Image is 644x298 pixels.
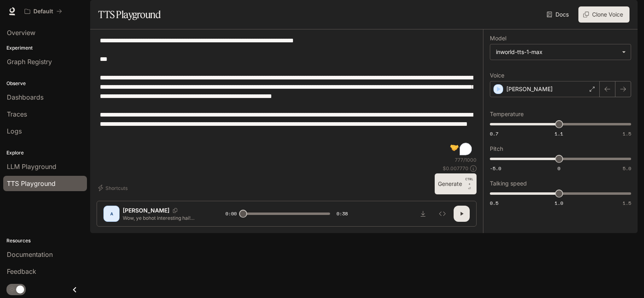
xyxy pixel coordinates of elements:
div: inworld-tts-1-max [490,44,631,60]
p: Talking speed [490,181,527,186]
p: Voice [490,73,504,78]
p: CTRL + [465,177,473,186]
div: inworld-tts-1-max [496,48,618,56]
span: 1.5 [623,200,631,206]
h1: TTS Playground [98,6,161,23]
button: Copy Voice ID [169,208,181,213]
button: GenerateCTRL +⏎ [435,173,477,194]
button: Shortcuts [97,181,131,194]
span: 0:00 [225,210,237,218]
div: A [105,207,118,220]
p: [PERSON_NAME] [123,206,169,215]
p: Wow, ye bohot interesting hai! Freelance T-shirt designs aur Etsy store ka idea kaafi creative la... [123,215,206,221]
span: 0.5 [490,200,498,206]
span: 5.0 [623,165,631,172]
p: [PERSON_NAME] [506,85,553,93]
p: Model [490,35,506,41]
span: 1.0 [555,200,563,206]
p: Default [33,8,53,15]
textarea: To enrich screen reader interactions, please activate Accessibility in Grammarly extension settings [100,36,473,156]
span: 0.7 [490,130,498,137]
span: 1.1 [555,130,563,137]
a: Docs [545,6,572,23]
button: Download audio [415,206,431,222]
span: 1.5 [623,130,631,137]
span: 0 [557,165,560,172]
button: Clone Voice [578,6,630,23]
span: -5.0 [490,165,501,172]
span: 0:38 [336,210,348,218]
button: All workspaces [21,3,66,19]
p: ⏎ [465,177,473,191]
p: Pitch [490,146,503,152]
button: Inspect [434,206,450,222]
p: Temperature [490,111,524,117]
